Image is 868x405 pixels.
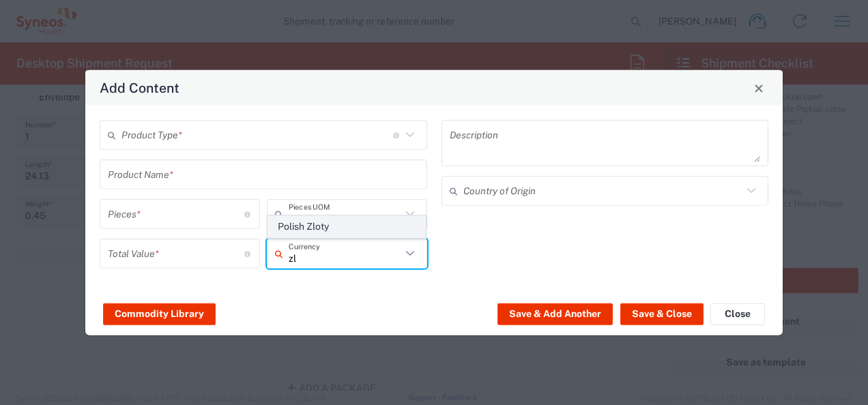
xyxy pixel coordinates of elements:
[100,78,179,97] h4: Add Content
[497,303,613,325] button: Save & Add Another
[103,303,216,325] button: Commodity Library
[268,216,426,237] span: Polish Zloty
[710,303,765,325] button: Close
[749,78,768,97] button: Close
[620,303,704,325] button: Save & Close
